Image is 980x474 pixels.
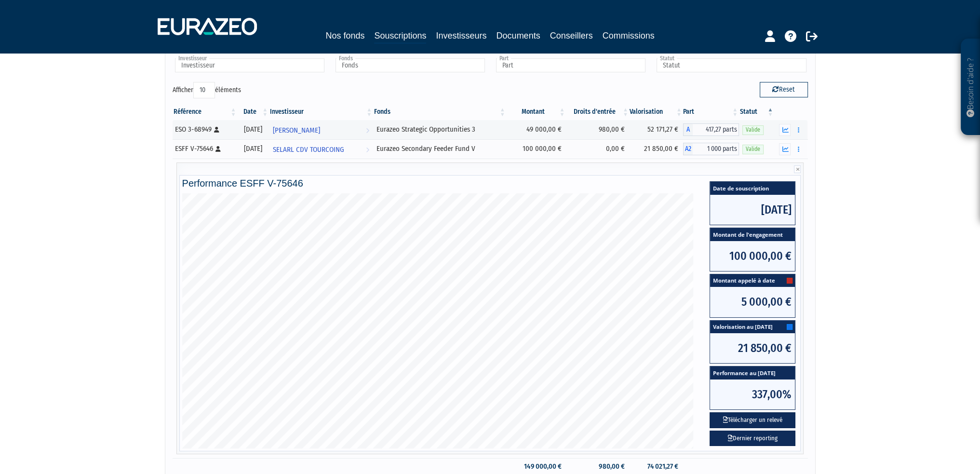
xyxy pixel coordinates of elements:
[158,18,257,35] img: 1732889491-logotype_eurazeo_blanc_rvb.png
[683,104,739,120] th: Part: activer pour trier la colonne par ordre croissant
[507,120,566,139] td: 49 000,00 €
[739,104,774,120] th: Statut : activer pour trier la colonne par ordre d&eacute;croissant
[710,287,795,317] span: 5 000,00 €
[173,104,238,120] th: Référence : activer pour trier la colonne par ordre croissant
[630,120,683,139] td: 52 171,27 €
[241,124,266,135] div: [DATE]
[373,104,507,120] th: Fonds: activer pour trier la colonne par ordre croissant
[374,29,426,44] a: Souscriptions
[693,123,739,136] span: 417,27 parts
[710,333,795,363] span: 21 850,00 €
[273,122,320,139] span: [PERSON_NAME]
[760,82,808,97] button: Reset
[710,274,795,287] span: Montant appelé à date
[507,139,566,159] td: 100 000,00 €
[241,144,266,154] div: [DATE]
[742,145,764,154] span: Valide
[325,29,364,42] a: Nos fonds
[507,104,566,120] th: Montant: activer pour trier la colonne par ordre croissant
[376,124,503,135] div: Eurazeo Strategic Opportunities 3
[175,124,234,135] div: ESO 3-68949
[497,29,540,42] a: Documents
[683,143,739,155] div: A2 - Eurazeo Secondary Feeder Fund V
[366,122,369,139] i: Voir l'investisseur
[630,139,683,159] td: 21 850,00 €
[683,123,693,136] span: A
[182,178,798,189] h4: Performance ESFF V-75646
[366,141,369,159] i: Voir l'investisseur
[269,139,373,159] a: SELARL CDV TOURCOING
[710,412,795,428] button: Télécharger un relevé
[965,44,976,131] p: Besoin d'aide ?
[173,82,241,98] label: Afficher éléments
[175,144,234,154] div: ESFF V-75646
[710,241,795,271] span: 100 000,00 €
[630,104,683,120] th: Valorisation: activer pour trier la colonne par ordre croissant
[566,104,630,120] th: Droits d'entrée: activer pour trier la colonne par ordre croissant
[693,143,739,155] span: 1 000 parts
[710,321,795,334] span: Valorisation au [DATE]
[436,29,486,42] a: Investisseurs
[742,125,764,135] span: Valide
[710,366,795,379] span: Performance au [DATE]
[215,146,221,152] i: [Français] Personne physique
[710,431,795,447] a: Dernier reporting
[566,120,630,139] td: 980,00 €
[566,139,630,159] td: 0,00 €
[710,195,795,225] span: [DATE]
[710,182,795,195] span: Date de souscription
[550,29,593,42] a: Conseillers
[603,29,655,42] a: Commissions
[269,104,373,120] th: Investisseur: activer pour trier la colonne par ordre croissant
[683,123,739,136] div: A - Eurazeo Strategic Opportunities 3
[214,127,219,133] i: [Français] Personne physique
[273,141,344,159] span: SELARL CDV TOURCOING
[193,82,215,98] select: Afficheréléments
[238,104,269,120] th: Date: activer pour trier la colonne par ordre croissant
[376,144,503,154] div: Eurazeo Secondary Feeder Fund V
[710,379,795,409] span: 337,00%
[683,143,693,155] span: A2
[710,228,795,241] span: Montant de l'engagement
[269,120,373,139] a: [PERSON_NAME]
